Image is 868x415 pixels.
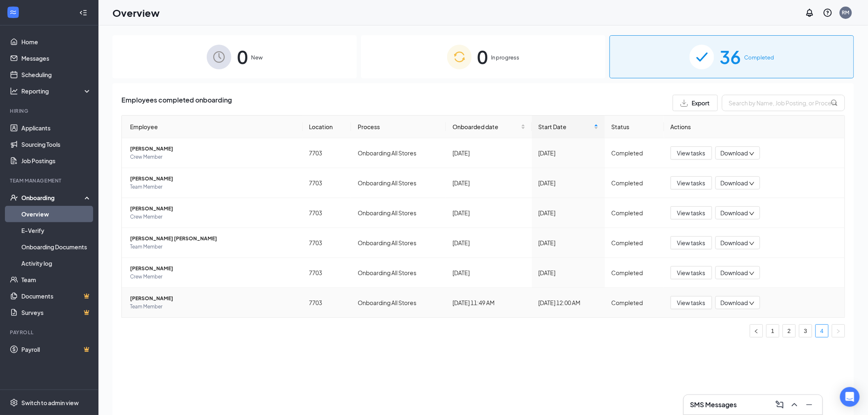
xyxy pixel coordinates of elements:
[539,208,598,217] div: [DATE]
[749,151,755,157] span: down
[612,178,658,187] div: Completed
[745,53,774,62] span: Completed
[664,116,845,138] th: Actions
[749,211,755,217] span: down
[452,298,525,307] div: [DATE] 11:49 AM
[767,325,779,337] a: 1
[452,148,525,157] div: [DATE]
[21,399,79,407] div: Switch to admin view
[121,95,232,111] span: Employees completed onboarding
[21,120,91,136] a: Applicants
[754,329,759,334] span: left
[303,168,352,198] td: 7703
[677,178,706,187] span: View tasks
[351,138,446,168] td: Onboarding All Stores
[775,400,785,410] svg: ComposeMessage
[721,209,748,217] span: Download
[21,341,91,358] a: PayrollCrown
[21,304,91,321] a: SurveysCrown
[130,153,296,161] span: Crew Member
[10,87,18,95] svg: Analysis
[803,398,816,411] button: Minimize
[21,34,91,50] a: Home
[251,53,263,62] span: New
[721,269,748,277] span: Download
[612,298,658,307] div: Completed
[303,198,352,228] td: 7703
[130,213,296,221] span: Crew Member
[21,194,85,202] div: Onboarding
[673,95,718,111] button: Export
[677,298,706,307] span: View tasks
[790,400,799,410] svg: ChevronUp
[677,208,706,217] span: View tasks
[749,241,755,246] span: down
[815,324,829,337] li: 4
[612,148,658,157] div: Completed
[130,294,296,303] span: [PERSON_NAME]
[749,181,755,187] span: down
[783,324,796,337] li: 2
[671,206,712,219] button: View tasks
[721,149,748,157] span: Download
[671,176,712,189] button: View tasks
[130,303,296,311] span: Team Member
[452,238,525,247] div: [DATE]
[130,273,296,281] span: Crew Member
[21,153,91,169] a: Job Postings
[351,228,446,258] td: Onboarding All Stores
[477,43,488,71] span: 0
[539,268,598,277] div: [DATE]
[21,87,92,95] div: Reporting
[766,324,779,337] li: 1
[842,9,850,16] div: RM
[21,136,91,153] a: Sourcing Tools
[823,8,833,18] svg: QuestionInfo
[237,43,248,71] span: 0
[805,8,815,18] svg: Notifications
[749,301,755,306] span: down
[783,325,795,337] a: 2
[491,53,520,62] span: In progress
[303,116,352,138] th: Location
[539,122,592,131] span: Start Date
[671,266,712,279] button: View tasks
[351,116,446,138] th: Process
[351,168,446,198] td: Onboarding All Stores
[351,258,446,288] td: Onboarding All Stores
[21,66,91,83] a: Scheduling
[677,238,706,247] span: View tasks
[692,100,710,106] span: Export
[804,400,814,410] svg: Minimize
[799,325,812,337] a: 3
[452,268,525,277] div: [DATE]
[721,299,748,307] span: Download
[130,175,296,183] span: [PERSON_NAME]
[677,148,706,157] span: View tasks
[21,239,91,255] a: Onboarding Documents
[10,177,90,184] div: Team Management
[452,122,519,131] span: Onboarded date
[612,238,658,247] div: Completed
[21,288,91,304] a: DocumentsCrown
[690,400,737,409] h3: SMS Messages
[351,288,446,317] td: Onboarding All Stores
[671,296,712,309] button: View tasks
[452,208,525,217] div: [DATE]
[130,265,296,273] span: [PERSON_NAME]
[832,324,845,337] li: Next Page
[21,271,91,288] a: Team
[788,398,801,411] button: ChevronUp
[130,235,296,243] span: [PERSON_NAME] [PERSON_NAME]
[303,288,352,317] td: 7703
[840,387,860,407] div: Open Intercom Messenger
[21,206,91,222] a: Overview
[9,8,17,16] svg: WorkstreamLogo
[303,258,352,288] td: 7703
[130,145,296,153] span: [PERSON_NAME]
[446,116,532,138] th: Onboarded date
[677,268,706,277] span: View tasks
[351,198,446,228] td: Onboarding All Stores
[452,178,525,187] div: [DATE]
[836,329,841,334] span: right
